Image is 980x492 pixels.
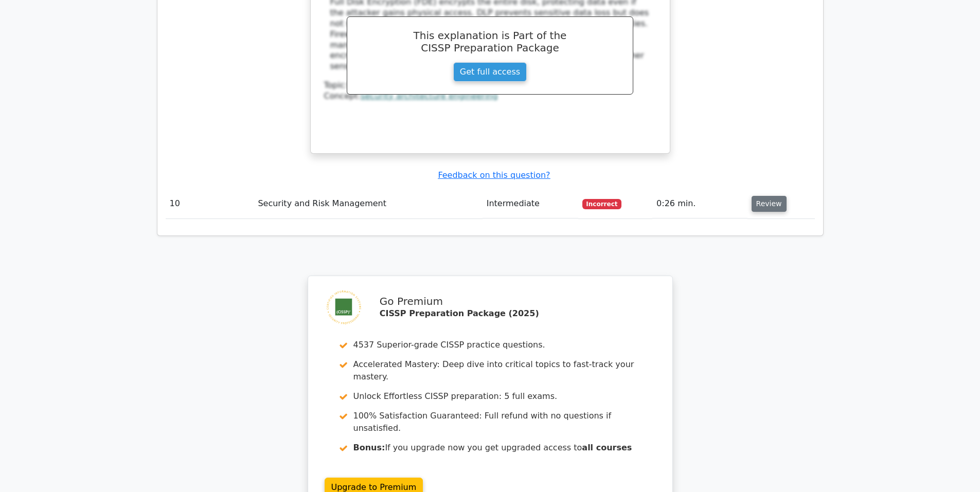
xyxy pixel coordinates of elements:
[324,91,656,102] div: Concept:
[582,199,622,209] span: Incorrect
[324,80,656,91] div: Topic:
[453,62,527,82] a: Get full access
[361,91,498,101] a: security architecture engineering
[483,189,578,218] td: Intermediate
[438,170,550,180] a: Feedback on this question?
[166,189,254,218] td: 10
[254,189,482,218] td: Security and Risk Management
[652,189,747,218] td: 0:26 min.
[752,196,787,212] button: Review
